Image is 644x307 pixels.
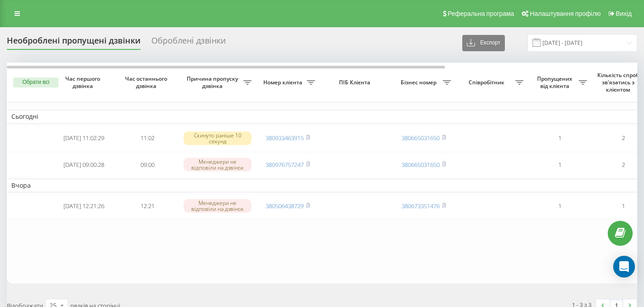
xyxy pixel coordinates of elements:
span: Налаштування профілю [530,10,600,17]
a: 380933463915 [266,134,304,142]
div: Менеджери не відповіли на дзвінок [184,199,252,213]
div: Менеджери не відповіли на дзвінок [184,158,252,171]
td: [DATE] 12:21:26 [52,194,116,218]
span: Час останнього дзвінка [123,75,172,89]
span: Час першого дзвінка [59,75,108,89]
td: [DATE] 09:00:28 [52,153,116,177]
a: 380665031650 [402,161,440,169]
span: Співробітник [460,79,515,86]
div: Оброблені дзвінки [151,36,226,50]
td: 1 [528,153,591,177]
td: 09:00 [116,153,179,177]
a: 380506438729 [266,202,304,210]
td: 12:21 [116,194,179,218]
a: 380976757247 [266,161,304,169]
span: Бізнес номер [397,79,443,86]
span: Пропущених від клієнта [533,75,579,89]
div: Необроблені пропущені дзвінки [7,36,140,50]
div: Open Intercom Messenger [613,256,635,278]
td: 1 [528,194,591,218]
span: Вихід [616,10,632,17]
button: Обрати всі [13,78,58,88]
span: ПІБ Клієнта [327,79,384,86]
td: [DATE] 11:02:29 [52,126,116,151]
button: Експорт [462,35,505,51]
span: Кількість спроб зв'язатись з клієнтом [596,72,642,93]
td: 11:02 [116,126,179,151]
td: 1 [528,126,591,151]
a: 380673351476 [402,202,440,210]
span: Причина пропуску дзвінка [184,75,243,89]
span: Номер клієнта [261,79,307,86]
div: Скинуто раніше 10 секунд [184,132,252,145]
a: 380665031650 [402,134,440,142]
span: Реферальна програма [448,10,514,17]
